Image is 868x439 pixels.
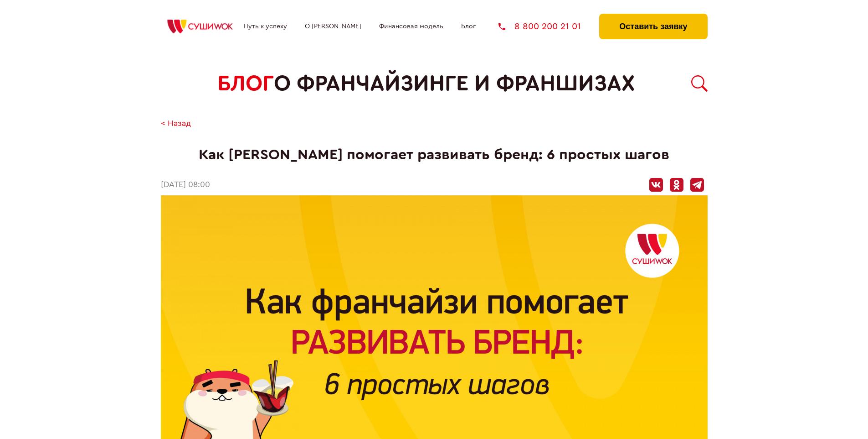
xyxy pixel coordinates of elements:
[461,23,476,30] a: Блог
[161,180,210,190] time: [DATE] 08:00
[379,23,443,30] a: Финансовая модель
[305,23,361,30] a: О [PERSON_NAME]
[244,23,287,30] a: Путь к успеху
[498,22,581,31] a: 8 800 200 21 01
[274,71,635,96] span: о франчайзинге и франшизах
[217,71,274,96] span: БЛОГ
[514,22,581,31] span: 8 800 200 21 01
[161,119,191,129] a: < Назад
[599,14,707,39] button: Оставить заявку
[161,146,708,163] h1: Как [PERSON_NAME] помогает развивать бренд: 6 простых шагов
